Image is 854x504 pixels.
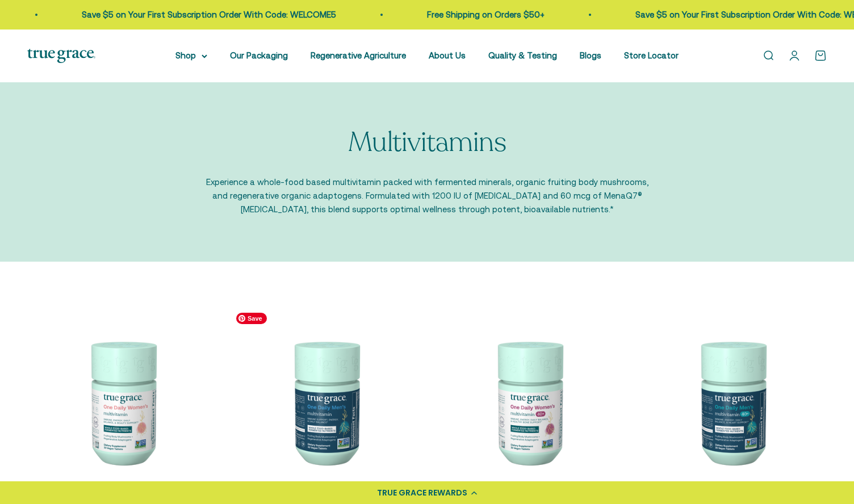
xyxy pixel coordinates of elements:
[429,51,466,60] a: About Us
[434,307,623,497] img: Daily Multivitamin for Immune Support, Energy, Daily Balance, and Healthy Bone Support* Vitamin A...
[377,487,467,499] div: TRUE GRACE REWARDS
[231,307,420,497] img: One Daily Men's Multivitamin
[580,51,601,60] a: Blogs
[624,51,679,60] a: Store Locator
[82,8,336,22] p: Save $5 on Your First Subscription Order With Code: WELCOME5
[27,307,217,497] img: We select ingredients that play a concrete role in true health, and we include them at effective ...
[348,128,506,158] p: Multivitamins
[311,51,406,60] a: Regenerative Agriculture
[427,10,545,19] a: Free Shipping on Orders $50+
[175,49,207,62] summary: Shop
[637,307,827,497] img: One Daily Men's 40+ Multivitamin
[206,175,648,216] p: Experience a whole-food based multivitamin packed with fermented minerals, organic fruiting body ...
[230,51,288,60] a: Our Packaging
[488,51,557,60] a: Quality & Testing
[236,313,267,324] span: Save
